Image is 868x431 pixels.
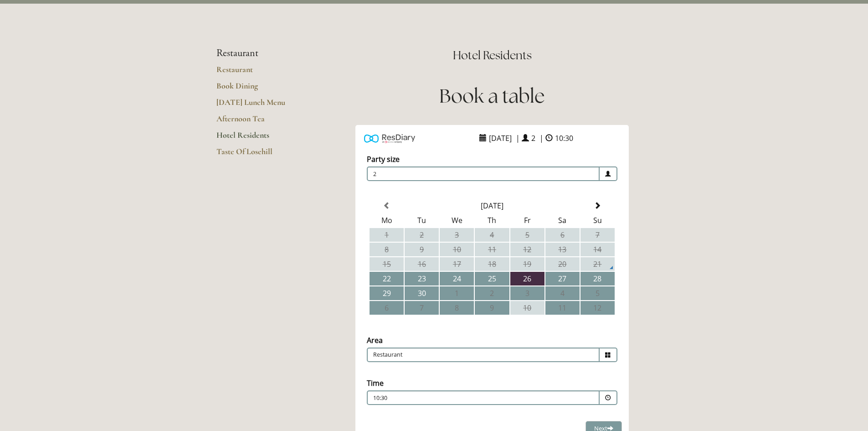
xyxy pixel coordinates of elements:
td: 29 [370,286,404,300]
td: 3 [510,286,544,300]
td: 10 [510,301,544,315]
p: 10:30 [373,394,538,402]
td: 1 [370,228,404,242]
td: 25 [475,272,509,286]
a: Afternoon Tea [216,114,303,130]
td: 1 [440,286,474,300]
th: Sa [545,213,580,227]
td: 28 [580,272,615,286]
li: Restaurant [216,47,303,59]
td: 23 [405,272,439,286]
span: [DATE] [487,131,514,145]
td: 4 [545,286,580,300]
td: 16 [405,257,439,271]
img: Powered by ResDiary [364,132,415,145]
a: Taste Of Losehill [216,146,303,163]
td: 14 [580,243,615,256]
td: 20 [545,257,580,271]
td: 27 [545,272,580,286]
td: 9 [405,243,439,256]
td: 8 [440,301,474,315]
a: Hotel Residents [216,130,303,146]
td: 2 [475,286,509,300]
td: 10 [440,243,474,256]
td: 18 [475,257,509,271]
td: 12 [580,301,615,315]
td: 3 [440,228,474,242]
label: Area [367,335,383,345]
h1: Book a table [333,83,652,109]
span: 10:30 [553,131,575,145]
td: 8 [370,243,404,256]
td: 7 [580,228,615,242]
th: Select Month [405,199,580,213]
td: 26 [510,272,544,286]
th: Tu [405,213,439,227]
span: 2 [367,166,600,181]
label: Party size [367,154,400,164]
td: 13 [545,243,580,256]
td: 6 [370,301,404,315]
span: Previous Month [383,202,390,209]
th: Fr [510,213,544,227]
a: [DATE] Lunch Menu [216,97,303,114]
th: We [440,213,474,227]
td: 11 [545,301,580,315]
h2: Hotel Residents [333,47,652,63]
td: 11 [475,243,509,256]
td: 9 [475,301,509,315]
th: Su [580,213,615,227]
th: Mo [370,213,404,227]
span: | [539,133,544,143]
a: Restaurant [216,64,303,81]
td: 2 [405,228,439,242]
td: 22 [370,272,404,286]
td: 19 [510,257,544,271]
td: 5 [510,228,544,242]
td: 6 [545,228,580,242]
td: 4 [475,228,509,242]
span: 2 [529,131,538,145]
td: 7 [405,301,439,315]
a: Book Dining [216,81,303,97]
td: 15 [370,257,404,271]
td: 12 [510,243,544,256]
td: 30 [405,286,439,300]
th: Th [475,213,509,227]
td: 5 [580,286,615,300]
td: 21 [580,257,615,271]
label: Time [367,378,384,388]
td: 17 [440,257,474,271]
span: | [516,133,520,143]
span: Next Month [594,202,601,209]
td: 24 [440,272,474,286]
